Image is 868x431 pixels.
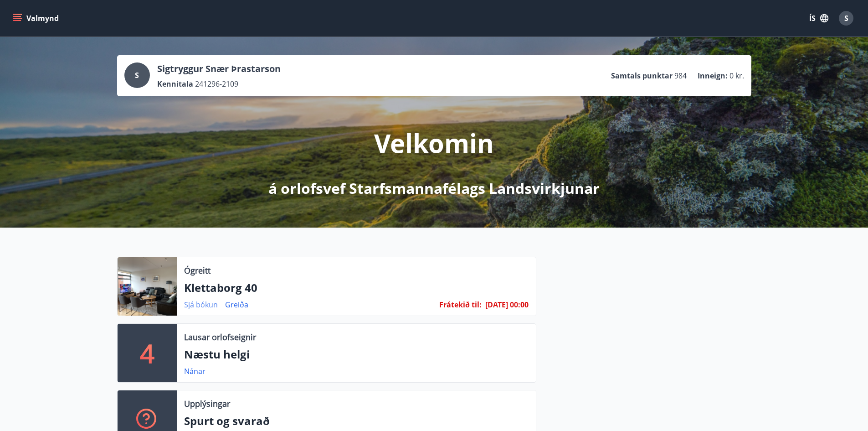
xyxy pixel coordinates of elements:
[11,10,62,26] button: menu
[184,265,211,276] p: Ógreitt
[485,300,529,310] span: [DATE] 00:00
[698,71,728,81] p: Inneign :
[184,398,230,410] p: Upplýsingar
[184,413,529,429] p: Spurt og svarað
[268,178,600,198] p: á orlofsvef Starfsmannafélags Landsvirkjunar
[225,300,248,310] a: Greiða
[157,62,281,75] p: Sigtryggur Snær Þrastarson
[804,10,833,26] button: ÍS
[835,7,857,29] button: S
[674,71,687,81] span: 984
[184,300,218,310] a: Sjá bókun
[135,70,139,80] span: S
[195,79,238,89] span: 241296-2109
[140,336,154,370] p: 4
[611,71,673,81] p: Samtals punktar
[729,71,744,81] span: 0 kr.
[184,347,529,362] p: Næstu helgi
[439,300,482,310] span: Frátekið til :
[184,366,205,376] a: Nánar
[184,331,256,343] p: Lausar orlofseignir
[157,79,193,89] p: Kennitala
[374,125,494,160] p: Velkomin
[184,280,529,296] p: Klettaborg 40
[844,13,848,23] span: S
